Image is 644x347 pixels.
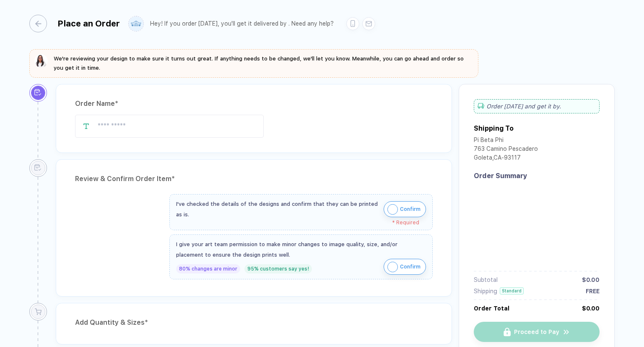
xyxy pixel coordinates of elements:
img: icon [387,204,398,215]
div: 80% changes are minor [176,264,240,273]
div: Place an Order [57,18,120,29]
span: Confirm [400,202,421,216]
img: user profile [129,16,143,31]
div: Review & Confirm Order Item [75,172,433,186]
div: I've checked the details of the designs and confirm that they can be printed as is. [176,199,379,220]
div: * Required [176,220,419,226]
div: Standard [500,287,524,294]
div: I give your art team permission to make minor changes to image quality, size, and/or placement to... [176,239,426,260]
div: Order Summary [474,172,600,180]
div: FREE [586,288,600,294]
div: Order Name [75,97,433,110]
div: 95% customers say yes! [244,264,312,273]
div: Shipping [474,288,497,294]
div: Goleta , CA - 93117 [474,154,538,163]
img: sophie [34,54,48,68]
div: $0.00 [582,276,600,283]
button: We're reviewing your design to make sure it turns out great. If anything needs to be changed, we'... [34,54,473,73]
div: Order [DATE] and get it by . [474,99,600,113]
div: $0.00 [582,305,600,312]
div: Add Quantity & Sizes [75,316,433,329]
img: icon [387,262,398,272]
div: 763 Camino Pescadero [474,145,538,154]
button: iconConfirm [384,259,426,275]
button: iconConfirm [384,201,426,217]
div: Shipping To [474,124,514,132]
div: Order Total [474,305,509,312]
div: Subtotal [474,276,498,283]
span: We're reviewing your design to make sure it turns out great. If anything needs to be changed, we'... [54,55,464,71]
span: Confirm [400,260,421,273]
div: Hey! If you order [DATE], you'll get it delivered by . Need any help? [150,20,334,27]
div: Pi Beta Phi [474,137,538,145]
